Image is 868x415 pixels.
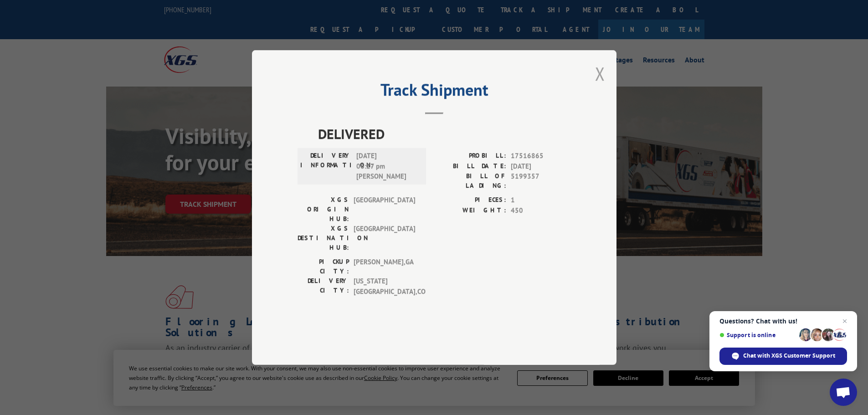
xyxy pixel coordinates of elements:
[434,195,506,205] label: PIECES:
[434,161,506,172] label: BILL DATE:
[354,257,415,276] span: [PERSON_NAME] , GA
[719,348,847,365] div: Chat with XGS Customer Support
[318,123,571,144] span: DELIVERED
[595,61,605,86] button: Close modal
[743,352,835,360] span: Chat with XGS Customer Support
[830,379,857,406] div: Open chat
[511,151,571,161] span: 17516865
[839,316,850,327] span: Close chat
[511,195,571,205] span: 1
[354,224,415,252] span: [GEOGRAPHIC_DATA]
[298,257,349,276] label: PICKUP CITY:
[434,205,506,216] label: WEIGHT:
[511,171,571,190] span: 5199357
[298,195,349,224] label: XGS ORIGIN HUB:
[719,332,796,338] span: Support is online
[354,195,415,224] span: [GEOGRAPHIC_DATA]
[356,151,418,182] span: [DATE] 06:27 pm [PERSON_NAME]
[354,276,415,297] span: [US_STATE][GEOGRAPHIC_DATA] , CO
[298,83,571,101] h2: Track Shipment
[434,151,506,161] label: PROBILL:
[434,171,506,190] label: BILL OF LADING:
[719,318,847,325] span: Questions? Chat with us!
[511,161,571,172] span: [DATE]
[298,276,349,297] label: DELIVERY CITY:
[511,205,571,216] span: 450
[298,224,349,252] label: XGS DESTINATION HUB:
[300,151,352,182] label: DELIVERY INFORMATION:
